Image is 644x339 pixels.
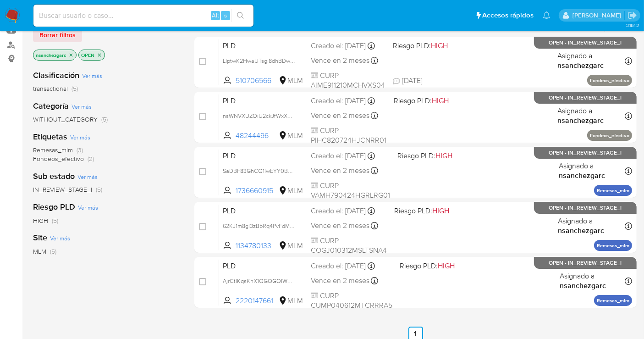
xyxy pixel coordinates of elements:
[572,11,624,20] p: nancy.sanchezgarcia@mercadolibre.com.mx
[482,11,534,20] span: Accesos rápidos
[626,22,639,29] span: 3.161.2
[33,10,253,22] input: Buscar usuario o caso...
[231,9,250,22] button: search-icon
[224,11,227,20] span: s
[212,11,219,20] span: Alt
[543,11,550,19] a: Notificaciones
[627,11,637,20] a: Salir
